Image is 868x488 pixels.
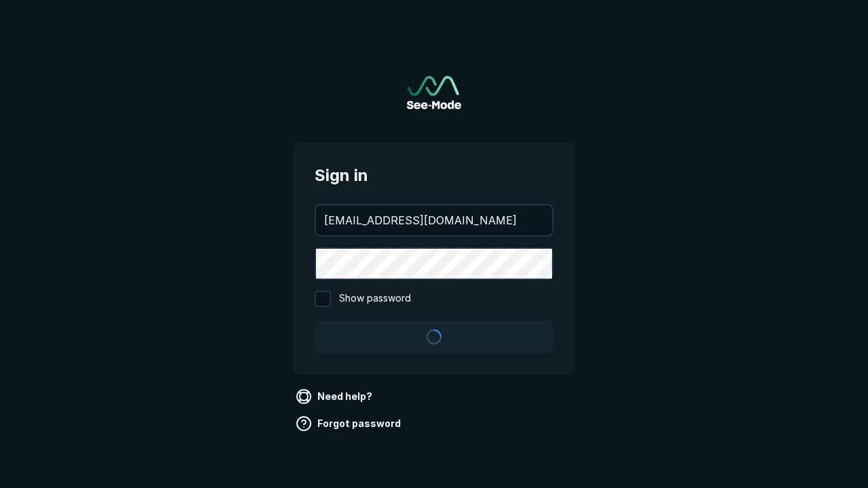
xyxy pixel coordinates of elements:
span: Show password [339,291,411,307]
a: Need help? [293,386,378,407]
a: Forgot password [293,413,406,434]
a: Go to sign in [407,76,461,109]
input: your@email.com [316,205,552,235]
span: Sign in [315,163,553,188]
img: See-Mode Logo [407,76,461,109]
